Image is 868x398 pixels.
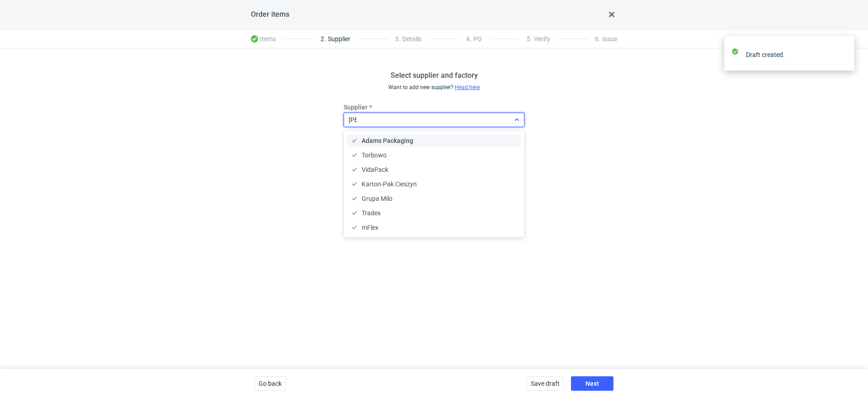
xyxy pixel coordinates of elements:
button: close [841,50,847,59]
button: Save draft [527,376,564,391]
span: Adams Packaging [362,136,413,145]
span: Go back [259,380,282,387]
span: Torbowo [362,151,387,160]
button: Go back [255,376,286,391]
button: Next [571,376,613,391]
label: Supplier [344,103,368,112]
a: Head here [455,84,480,90]
div: Draft created. [746,50,841,59]
span: Karton-Pak Cieszyn [362,180,417,189]
span: Grupa Milo [362,194,392,203]
li: Verify [519,30,557,48]
span: 3 . [395,35,401,43]
span: 6 . [595,35,600,43]
span: 5 . [527,35,532,43]
li: Issue [588,30,617,48]
span: Next [585,380,599,387]
span: mFlex [362,223,378,232]
span: 4 . [466,35,472,43]
span: VidaPack [362,165,388,174]
li: Details [388,30,429,48]
h2: Select supplier and factory [388,70,480,81]
span: Tradex [362,208,381,218]
li: PO [459,30,489,48]
li: Supplier [313,30,358,48]
li: Items [251,30,283,48]
span: 2 . [321,35,326,43]
p: Want to add new supplier? [388,83,480,92]
span: Save draft [531,380,560,387]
